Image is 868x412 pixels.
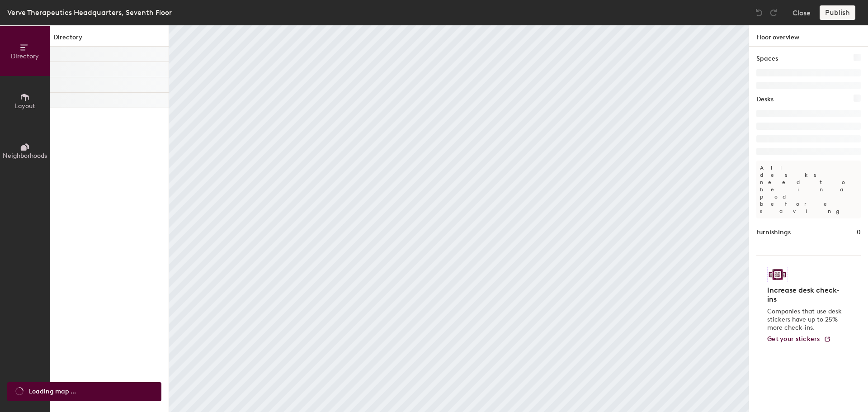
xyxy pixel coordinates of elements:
button: Close [793,5,811,20]
span: Directory [11,52,39,60]
span: Loading map ... [29,387,76,397]
h1: Directory [50,33,169,47]
a: Get your stickers [767,336,831,343]
h1: Spaces [756,54,778,64]
h1: Desks [756,95,774,104]
canvas: Map [169,25,749,412]
span: Layout [15,102,35,110]
img: Undo [755,8,764,17]
h4: Increase desk check-ins [767,286,844,304]
span: Neighborhoods [3,152,47,160]
h1: Floor overview [749,25,868,47]
span: Get your stickers [767,335,820,343]
div: Verve Therapeutics Headquarters, Seventh Floor [7,7,172,18]
h1: Furnishings [756,227,791,237]
p: All desks need to be in a pod before saving [756,161,861,218]
h1: 0 [857,227,861,237]
img: Sticker logo [767,267,788,282]
img: Redo [769,8,778,17]
p: Companies that use desk stickers have up to 25% more check-ins. [767,308,844,332]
